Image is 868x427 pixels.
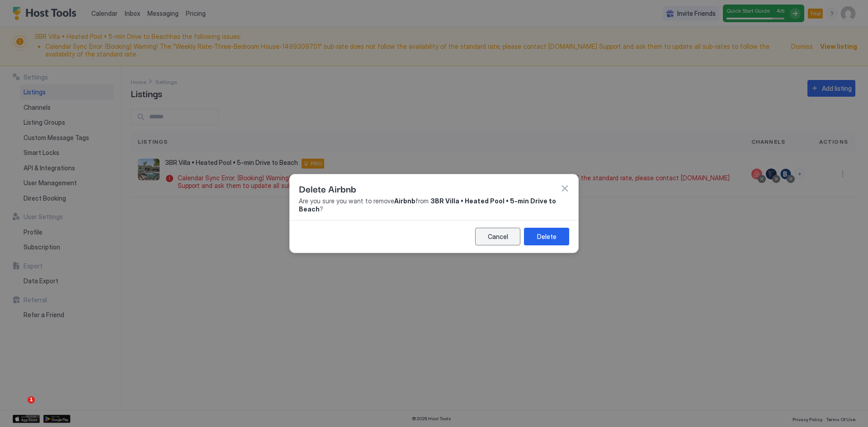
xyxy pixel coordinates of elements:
[475,228,520,245] button: Cancel
[488,232,508,241] div: Cancel
[28,396,35,404] span: 1
[524,228,569,245] button: Delete
[9,396,31,418] iframe: Intercom live chat
[537,232,557,241] div: Delete
[299,182,356,195] span: Delete Airbnb
[299,197,569,213] span: Are you sure you want to remove from ?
